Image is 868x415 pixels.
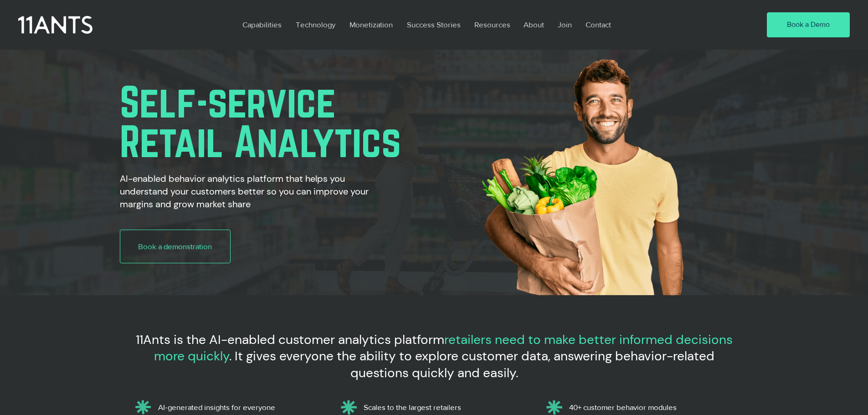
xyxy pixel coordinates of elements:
[343,14,400,35] a: Monetization
[551,14,579,35] a: Join
[158,403,275,411] span: AI-generated insights for everyone
[364,403,529,412] p: Scales to the largest retailers
[787,20,830,30] span: Book a Demo
[289,14,343,35] a: Technology
[238,14,286,35] p: Capabilities
[291,14,340,35] p: Technology
[517,14,551,35] a: About
[229,348,714,381] span: . It gives everyone the ability to explore customer data, answering behavior-related questions qu...
[154,331,733,364] span: retailers need to make better informed decisions more quickly
[581,14,616,35] p: Contact
[470,14,515,35] p: Resources
[569,403,735,412] p: 40+ customer behavior modules
[120,78,336,125] span: Self-service
[767,12,850,38] a: Book a Demo
[579,14,619,35] a: Contact
[519,14,549,35] p: About
[467,14,517,35] a: Resources
[120,118,401,165] span: Retail Analytics
[236,14,740,35] nav: Site
[402,14,465,35] p: Success Stories
[236,14,289,35] a: Capabilities
[136,331,444,348] span: 11Ants is the AI-enabled customer analytics platform
[400,14,467,35] a: Success Stories
[553,14,576,35] p: Join
[120,230,231,263] a: Book a demonstration
[345,14,397,35] p: Monetization
[120,172,394,210] h2: AI-enabled behavior analytics platform that helps you understand your customers better so you can...
[138,241,212,252] span: Book a demonstration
